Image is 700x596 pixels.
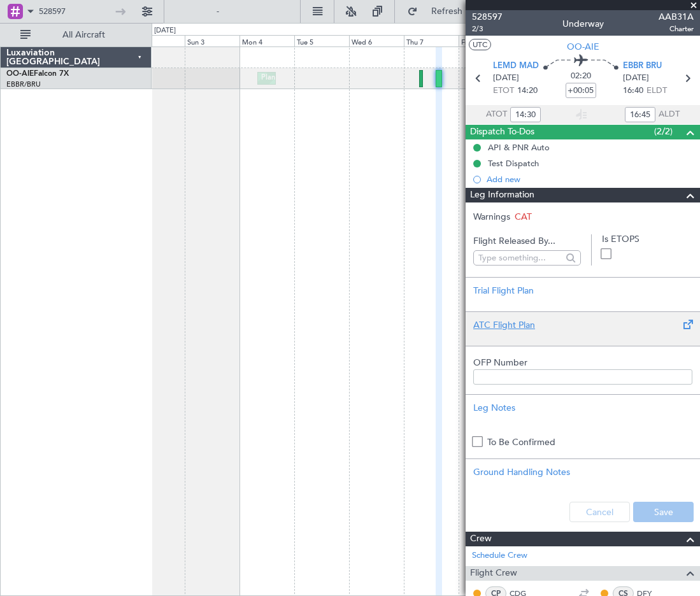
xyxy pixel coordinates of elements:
[6,80,41,89] a: EBBR/BRU
[473,356,692,369] label: OFP Number
[420,7,474,16] span: Refresh
[470,532,492,546] span: Crew
[459,35,513,46] div: Fri 8
[39,2,110,21] input: Trip Number
[473,234,581,248] span: Flight Released By...
[623,72,649,85] span: [DATE]
[493,60,539,73] span: LEMD MAD
[488,158,539,169] div: Test Dispatch
[623,85,643,97] span: 16:40
[261,69,492,88] div: Planned Maint [GEOGRAPHIC_DATA] ([GEOGRAPHIC_DATA] National)
[567,40,599,53] span: OO-AIE
[401,1,478,22] button: Refresh
[473,318,692,332] div: ATC Flight Plan
[469,39,491,50] button: UTC
[571,70,591,83] span: 02:20
[349,35,404,46] div: Wed 6
[472,10,503,24] span: 528597
[470,566,517,581] span: Flight Crew
[654,125,673,138] span: (2/2)
[404,35,459,46] div: Thu 7
[185,35,239,46] div: Sun 3
[6,70,34,78] span: OO-AIE
[487,436,555,449] label: To Be Confirmed
[659,24,694,34] span: Charter
[130,35,185,46] div: Sat 2
[466,210,700,223] div: Warnings
[472,550,527,562] a: Schedule Crew
[646,85,667,97] span: ELDT
[470,125,534,139] span: Dispatch To-Dos
[659,108,680,121] span: ALDT
[6,70,69,78] a: OO-AIEFalcon 7X
[487,174,694,185] div: Add new
[515,211,532,223] span: CAT
[473,465,692,479] div: Ground Handling Notes
[486,108,507,121] span: ATOT
[510,107,541,122] input: --:--
[623,60,662,73] span: EBBR BRU
[294,35,349,46] div: Tue 5
[488,142,550,153] div: API & PNR Auto
[562,17,604,31] div: Underway
[493,85,514,97] span: ETOT
[517,85,538,97] span: 14:20
[493,72,519,85] span: [DATE]
[33,31,134,39] span: All Aircraft
[473,284,692,297] div: Trial Flight Plan
[472,24,503,34] span: 2/3
[14,25,138,45] button: All Aircraft
[659,10,694,24] span: AAB31A
[154,25,176,36] div: [DATE]
[470,188,534,202] span: Leg Information
[625,107,655,122] input: --:--
[478,248,559,267] input: Type something...
[602,232,692,246] label: Is ETOPS
[473,401,692,415] div: Leg Notes
[239,35,294,46] div: Mon 4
